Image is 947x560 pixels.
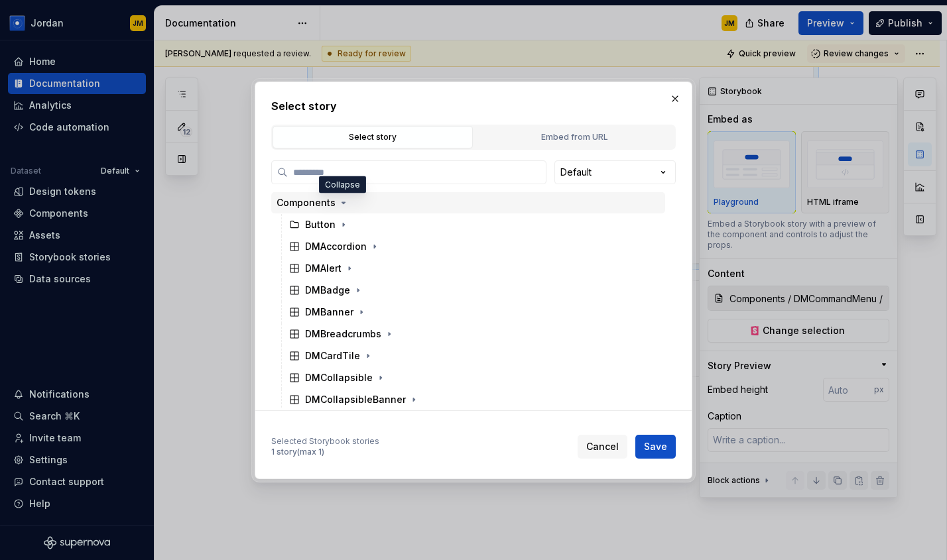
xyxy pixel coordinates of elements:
[305,393,406,406] div: DMCollapsibleBanner
[635,435,676,459] button: Save
[305,218,336,231] div: Button
[271,436,379,447] div: Selected Storybook stories
[644,440,667,453] span: Save
[305,262,342,275] div: DMAlert
[277,196,336,209] div: Components
[479,131,670,144] div: Embed from URL
[305,349,360,363] div: DMCardTile
[578,435,627,459] button: Cancel
[305,306,353,319] div: DMBanner
[305,327,381,341] div: DMBreadcrumbs
[305,284,350,297] div: DMBadge
[319,176,366,194] div: Collapse
[305,240,367,253] div: DMAccordion
[305,371,373,384] div: DMCollapsible
[277,131,468,144] div: Select story
[586,440,619,453] span: Cancel
[271,98,676,114] h2: Select story
[271,447,379,457] div: 1 story (max 1)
